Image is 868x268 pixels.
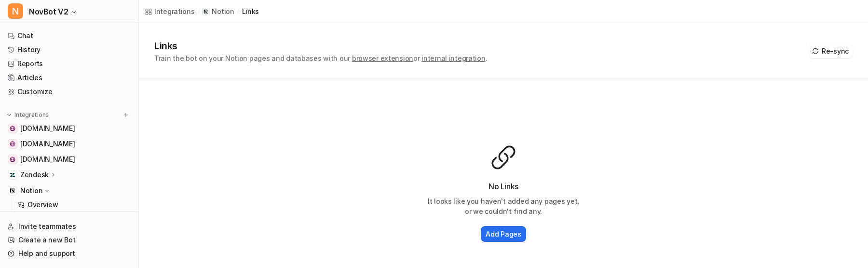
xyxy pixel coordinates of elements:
[122,112,129,118] img: menu_add.svg
[10,188,15,194] img: Notion
[4,220,135,233] a: Invite teammates
[242,6,259,16] a: links
[4,110,52,120] button: Integrations
[202,7,234,16] a: Notion iconNotion
[154,39,487,53] h1: Links
[154,6,195,16] div: Integrations
[6,112,13,118] img: expand menu
[145,6,195,16] a: Integrations
[198,7,200,16] span: /
[27,200,58,210] p: Overview
[154,54,487,62] span: Train the bot on your Notion pages and databases with our or .
[10,141,15,147] img: eu.novritsch.com
[4,57,135,71] a: Reports
[10,172,15,178] img: Zendesk
[14,198,135,212] a: Overview
[20,155,75,164] span: [DOMAIN_NAME]
[481,226,526,242] button: Add Pages
[426,196,581,216] p: It looks like you haven't added any pages yet, or we couldn't find any.
[4,122,135,135] a: support.novritsch.com[DOMAIN_NAME]
[20,170,49,180] p: Zendesk
[237,7,239,16] span: /
[4,247,135,260] a: Help and support
[4,85,135,99] a: Customize
[426,181,581,192] h3: No Links
[421,54,485,62] span: internal integration
[4,233,135,247] a: Create a new Bot
[352,54,413,62] span: browser extension
[203,9,208,14] img: Notion icon
[486,229,521,239] h2: Add Pages
[4,71,135,85] a: Articles
[14,111,49,119] p: Integrations
[4,137,135,151] a: eu.novritsch.com[DOMAIN_NAME]
[20,124,75,133] span: [DOMAIN_NAME]
[212,7,234,16] p: Notion
[8,3,23,19] span: N
[10,156,15,162] img: us.novritsch.com
[20,186,42,196] p: Notion
[4,153,135,166] a: us.novritsch.com[DOMAIN_NAME]
[4,29,135,42] a: Chat
[10,126,15,131] img: support.novritsch.com
[809,44,853,58] button: Re-sync
[29,5,68,18] span: NovBot V2
[4,43,135,56] a: History
[20,139,75,149] span: [DOMAIN_NAME]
